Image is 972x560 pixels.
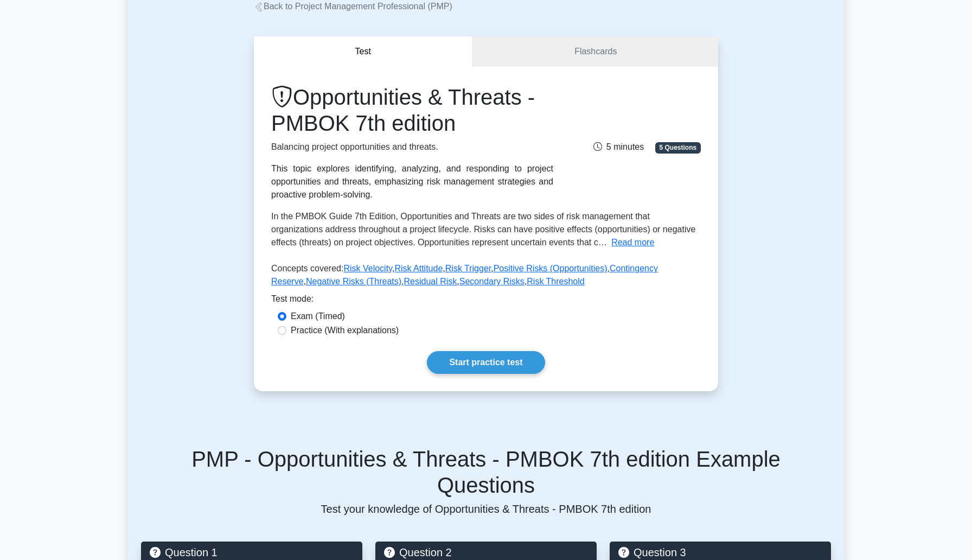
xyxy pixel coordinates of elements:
[291,324,399,337] label: Practice (With explanations)
[271,84,553,136] h1: Opportunities & Threats - PMBOK 7th edition
[427,351,545,374] a: Start practice test
[445,264,491,273] a: Risk Trigger
[254,36,473,67] button: Test
[306,277,401,286] a: Negative Risks (Threats)
[141,446,831,498] h5: PMP - Opportunities & Threats - PMBOK 7th edition Example Questions
[655,142,701,153] span: 5 Questions
[343,264,392,273] a: Risk Velocity
[394,264,443,273] a: Risk Attitude
[494,264,607,273] a: Positive Risks (Opportunities)
[527,277,584,286] a: Risk Threshold
[271,162,553,201] div: This topic explores identifying, analyzing, and responding to project opportunities and threats, ...
[384,546,588,559] h5: Question 2
[404,277,457,286] a: Residual Risk
[459,277,525,286] a: Secondary Risks
[611,236,654,249] button: Read more
[271,212,695,247] span: In the PMBOK Guide 7th Edition, Opportunities and Threats are two sides of risk management that o...
[618,546,822,559] h5: Question 3
[271,262,701,292] p: Concepts covered: , , , , , , , ,
[271,292,701,310] div: Test mode:
[291,310,345,323] label: Exam (Timed)
[271,141,553,154] p: Balancing project opportunities and threats.
[141,502,831,516] p: Test your knowledge of Opportunities & Threats - PMBOK 7th edition
[473,36,718,67] a: Flashcards
[254,2,452,11] a: Back to Project Management Professional (PMP)
[593,142,644,151] span: 5 minutes
[150,546,354,559] h5: Question 1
